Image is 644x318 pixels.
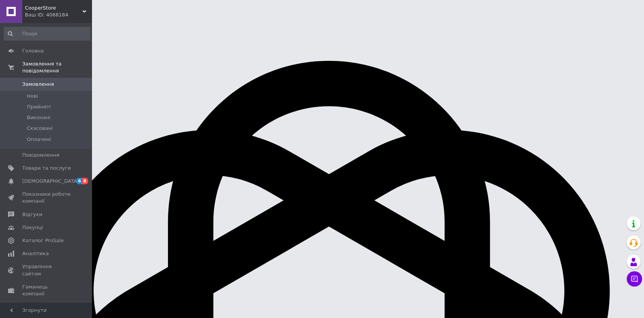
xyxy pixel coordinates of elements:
[82,178,88,184] span: 8
[4,27,90,41] input: Пошук
[22,178,79,185] span: [DEMOGRAPHIC_DATA]
[22,191,71,205] span: Показники роботи компанії
[22,211,42,218] span: Відгуки
[22,263,71,277] span: Управління сайтом
[25,11,92,18] div: Ваш ID: 4068184
[76,178,82,184] span: 6
[22,61,92,74] span: Замовлення та повідомлення
[22,48,44,54] span: Головна
[27,125,53,132] span: Скасовані
[25,5,82,11] span: CooperStore
[22,152,59,159] span: Повідомлення
[22,237,64,244] span: Каталог ProSale
[27,114,51,121] span: Виконані
[27,93,38,100] span: Нові
[22,224,43,231] span: Покупці
[22,165,71,172] span: Товари та послуги
[27,103,51,110] span: Прийняті
[22,250,49,257] span: Аналітика
[22,81,54,88] span: Замовлення
[627,271,642,287] button: Чат з покупцем
[27,136,51,143] span: Оплачені
[22,284,71,297] span: Гаманець компанії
